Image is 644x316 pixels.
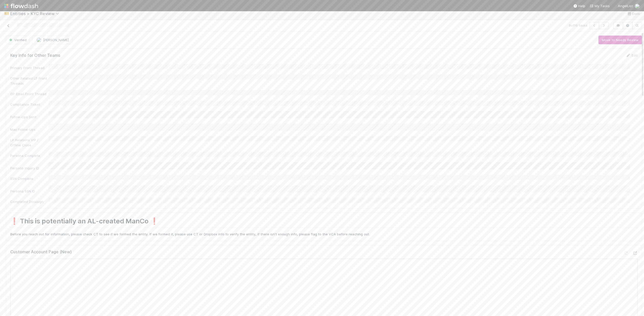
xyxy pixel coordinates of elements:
div: Persona Inquiry ID [10,166,49,171]
button: Move to Needs Review [598,36,642,44]
div: GP Email Front Thread [10,91,49,96]
a: My Tasks [590,3,610,8]
img: avatar_d6b50140-ca82-482e-b0bf-854821fc5d82.png [36,37,41,42]
div: Primary Front Thread [10,65,49,70]
div: LP Relations VIP / Offline Close [10,137,49,148]
div: Other Related LP Front Threads [10,76,49,86]
div: Persona Complete [10,153,49,158]
img: logo-inverted-e16ddd16eac7371096b0.svg [4,2,38,10]
span: 🎫 [4,11,9,16]
div: Persona SSN ID [10,189,49,194]
div: Follow-Ups Sent [10,114,49,119]
div: Help [573,3,585,8]
h5: Customer Account Page (New) [10,249,72,255]
h1: ❗️ This is potentially an AL-created ManCo ❗️ [10,217,638,227]
span: My Tasks [590,4,610,8]
div: Completed Docusign [10,199,49,204]
button: Verified [6,36,30,44]
div: SSN Complete [10,176,49,181]
a: Edit [626,53,638,57]
img: avatar_ef15843f-6fde-4057-917e-3fb236f438ca.png [635,4,640,9]
span: Entities > KYC Review [10,11,62,16]
div: Max Follow-Ups [10,127,49,132]
span: Verified [8,38,27,42]
button: [PERSON_NAME] [32,36,72,44]
div: Compliance Ticket [10,102,49,107]
span: AngelList [618,4,633,8]
p: Before you reach out for information, please check CT to see if we formed the entity. If we forme... [10,232,638,237]
a: Docs [627,10,640,17]
span: 9 of 16 tasks [569,23,587,28]
span: [PERSON_NAME] [43,38,69,42]
h5: Key Info for Other Teams [10,53,60,58]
